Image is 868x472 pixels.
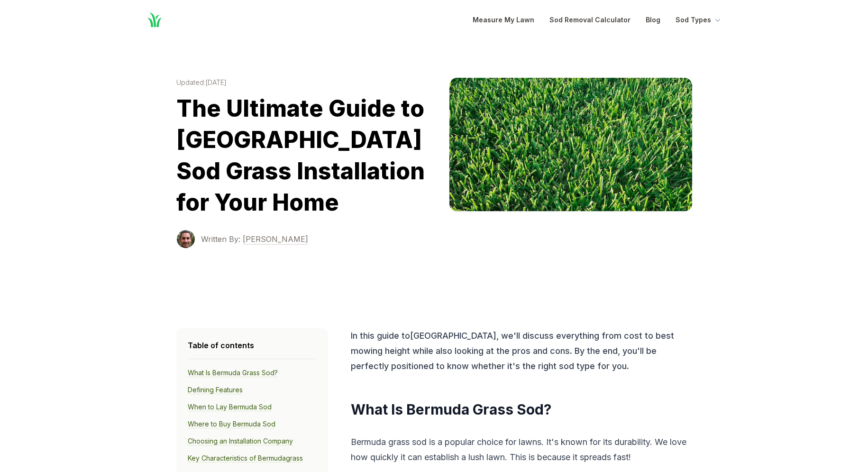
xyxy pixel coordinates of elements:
[188,403,272,411] a: When to Lay Bermuda Sod
[549,14,630,26] a: Sod Removal Calculator
[188,369,278,377] a: What Is Bermuda Grass Sod?
[188,340,317,351] h4: Table of contents
[449,78,692,211] img: bermuda image
[176,93,434,218] h1: The Ultimate Guide to [GEOGRAPHIC_DATA] Sod Grass Installation for Your Home
[243,234,308,245] span: [PERSON_NAME]
[646,14,660,26] a: Blog
[201,233,308,245] a: Written By: [PERSON_NAME]
[473,14,534,26] a: Measure My Lawn
[188,454,303,463] a: Key Characteristics of Bermudagrass
[188,437,293,445] a: Choosing an Installation Company
[351,435,690,465] p: Bermuda grass sod is a popular choice for lawns. It's known for its durability. We love how quick...
[351,400,690,419] h2: What Is Bermuda Grass Sod?
[351,328,690,374] p: In this guide to [GEOGRAPHIC_DATA] , we'll discuss everything from cost to best mowing height whi...
[188,420,275,428] a: Where to Buy Bermuda Sod
[176,230,195,249] img: Terrance Sowell photo
[188,386,243,394] a: Defining Features
[676,14,722,26] button: Sod Types
[176,78,434,87] time: Updated: [DATE]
